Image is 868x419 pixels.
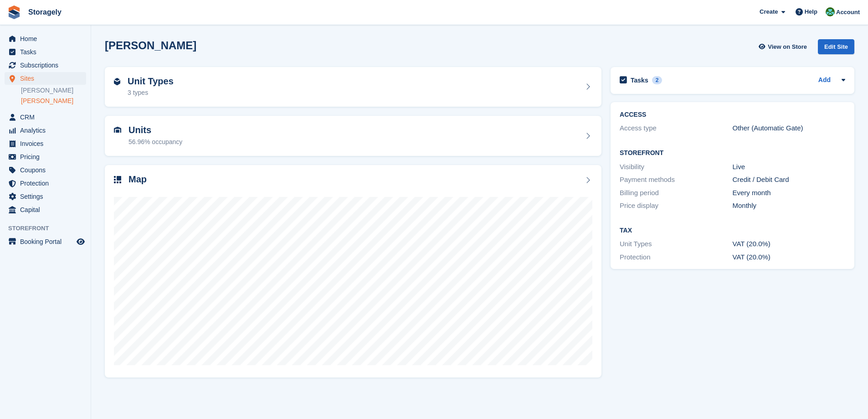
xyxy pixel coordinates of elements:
[105,67,601,107] a: Unit Types 3 types
[620,123,732,134] div: Access type
[5,59,86,72] a: menu
[836,8,860,17] span: Account
[826,7,835,16] img: Notifications
[757,39,811,54] a: View on Store
[20,190,75,203] span: Settings
[733,239,845,249] div: VAT (20.0%)
[818,39,854,58] a: Edit Site
[128,174,147,185] h2: Map
[620,239,732,249] div: Unit Types
[620,150,845,157] h2: Storefront
[5,150,86,163] a: menu
[20,177,75,190] span: Protection
[20,235,75,248] span: Booking Portal
[20,32,75,45] span: Home
[5,111,86,124] a: menu
[20,124,75,137] span: Analytics
[128,125,182,135] h2: Units
[631,76,648,84] h2: Tasks
[114,78,120,85] img: unit-type-icn-2b2737a686de81e16bb02015468b77c625bbabd49415b5ef34ead5e3b44a266d.svg
[20,72,75,85] span: Sites
[760,7,778,16] span: Create
[20,150,75,163] span: Pricing
[5,124,86,137] a: menu
[105,116,601,156] a: Units 56.96% occupancy
[5,190,86,203] a: menu
[768,42,807,52] span: View on Store
[128,88,174,98] div: 3 types
[733,175,845,185] div: Credit / Debit Card
[620,252,732,263] div: Protection
[733,188,845,198] div: Every month
[21,97,86,105] a: [PERSON_NAME]
[620,175,732,185] div: Payment methods
[114,127,121,133] img: unit-icn-7be61d7bf1b0ce9d3e12c5938cc71ed9869f7b940bace4675aadf7bd6d80202e.svg
[128,137,182,147] div: 56.96% occupancy
[652,76,663,84] div: 2
[5,32,86,45] a: menu
[620,227,845,234] h2: Tax
[20,59,75,72] span: Subscriptions
[620,162,732,172] div: Visibility
[105,165,601,378] a: Map
[5,177,86,190] a: menu
[105,39,196,52] h2: [PERSON_NAME]
[75,236,86,247] a: Preview store
[805,7,817,16] span: Help
[5,203,86,216] a: menu
[25,5,65,20] a: Storagely
[21,86,86,95] a: [PERSON_NAME]
[128,76,174,87] h2: Unit Types
[5,137,86,150] a: menu
[20,164,75,176] span: Coupons
[733,252,845,263] div: VAT (20.0%)
[620,188,732,198] div: Billing period
[818,75,831,86] a: Add
[20,111,75,124] span: CRM
[5,235,86,248] a: menu
[620,201,732,211] div: Price display
[818,39,854,54] div: Edit Site
[733,162,845,172] div: Live
[5,164,86,176] a: menu
[733,123,845,134] div: Other (Automatic Gate)
[20,137,75,150] span: Invoices
[5,72,86,85] a: menu
[733,201,845,211] div: Monthly
[114,176,121,183] img: map-icn-33ee37083ee616e46c38cad1a60f524a97daa1e2b2c8c0bc3eb3415660979fc1.svg
[8,224,91,233] span: Storefront
[620,111,845,119] h2: ACCESS
[20,46,75,58] span: Tasks
[20,203,75,216] span: Capital
[5,46,86,58] a: menu
[7,5,21,19] img: stora-icon-8386f47178a22dfd0bd8f6a31ec36ba5ce8667c1dd55bd0f319d3a0aa187defe.svg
